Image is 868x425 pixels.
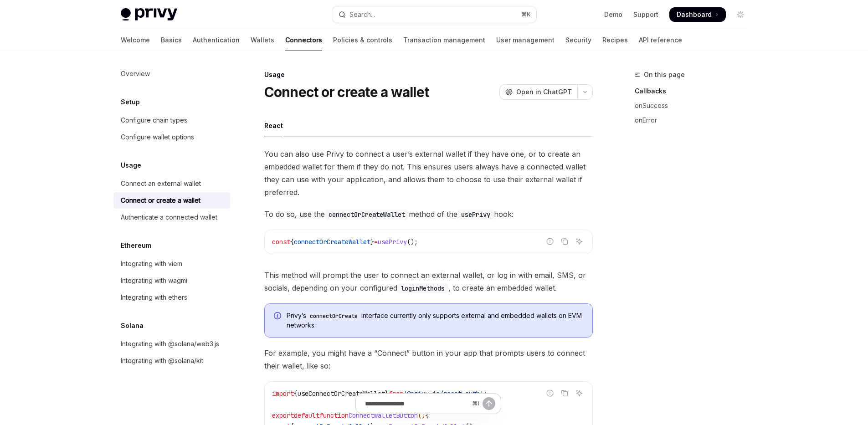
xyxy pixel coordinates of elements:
[499,84,577,100] button: Open in ChatGPT
[113,272,230,289] a: Integrating with wagmi
[483,397,495,410] button: Send message
[397,283,448,293] code: loginMethods
[264,84,429,100] h1: Connect or create a wallet
[483,389,487,398] span: ;
[573,236,585,247] button: Ask AI
[644,69,685,80] span: On this page
[113,256,230,272] a: Integrating with viem
[121,195,200,206] div: Connect or create a wallet
[121,258,182,269] div: Integrating with viem
[113,175,230,192] a: Connect an external wallet
[635,84,755,98] a: Callbacks
[264,347,593,372] span: For example, you might have a “Connect” button in your app that prompts users to connect their wa...
[389,389,403,398] span: from
[604,10,622,19] a: Demo
[633,10,658,19] a: Support
[274,312,283,321] svg: Info
[407,238,418,246] span: ();
[113,192,230,209] a: Connect or create a wallet
[121,338,219,349] div: Integrating with @solana/web3.js
[121,68,150,79] div: Overview
[639,29,682,51] a: API reference
[121,29,150,51] a: Welcome
[264,148,593,199] span: You can also use Privy to connect a user’s external wallet if they have one, or to create an embe...
[264,70,593,79] div: Usage
[669,7,726,22] a: Dashboard
[349,9,375,20] div: Search...
[113,112,230,128] a: Configure chain types
[264,208,593,220] span: To do so, use the method of the hook:
[113,289,230,306] a: Integrating with ethers
[121,240,151,251] h5: Ethereum
[272,389,294,398] span: import
[121,212,217,223] div: Authenticate a connected wallet
[378,238,407,246] span: usePrivy
[332,6,536,23] button: Open search
[516,87,572,97] span: Open in ChatGPT
[121,178,201,189] div: Connect an external wallet
[733,7,748,22] button: Toggle dark mode
[403,389,483,398] span: '@privy-io/react-auth'
[559,387,570,399] button: Copy the contents from the code block
[121,115,187,126] div: Configure chain types
[264,269,593,294] span: This method will prompt the user to connect an external wallet, or log in with email, SMS, or soc...
[457,210,494,220] code: usePrivy
[294,238,370,246] span: connectOrCreateWallet
[285,29,322,51] a: Connectors
[121,97,140,108] h5: Setup
[121,160,141,171] h5: Usage
[113,66,230,82] a: Overview
[521,11,531,18] span: ⌘ K
[113,336,230,352] a: Integrating with @solana/web3.js
[298,389,385,398] span: useConnectOrCreateWallet
[113,353,230,369] a: Integrating with @solana/kit
[602,29,628,51] a: Recipes
[374,238,378,246] span: =
[287,311,583,330] span: Privy’s interface currently only supports external and embedded wallets on EVM networks.
[294,389,298,398] span: {
[193,29,240,51] a: Authentication
[290,238,294,246] span: {
[121,320,144,331] h5: Solana
[161,29,182,51] a: Basics
[121,292,187,303] div: Integrating with ethers
[113,209,230,225] a: Authenticate a connected wallet
[496,29,555,51] a: User management
[370,238,374,246] span: }
[121,275,187,286] div: Integrating with wagmi
[385,389,389,398] span: }
[573,387,585,399] button: Ask AI
[565,29,591,51] a: Security
[559,236,570,247] button: Copy the contents from the code block
[325,210,409,220] code: connectOrCreateWallet
[272,238,290,246] span: const
[333,29,392,51] a: Policies & controls
[677,10,712,19] span: Dashboard
[121,8,177,21] img: light logo
[264,115,283,136] div: React
[544,387,556,399] button: Report incorrect code
[113,129,230,145] a: Configure wallet options
[365,394,468,414] input: Ask a question...
[635,113,755,128] a: onError
[121,132,194,143] div: Configure wallet options
[306,312,361,321] code: connectOrCreate
[121,355,203,366] div: Integrating with @solana/kit
[635,98,755,113] a: onSuccess
[403,29,485,51] a: Transaction management
[251,29,274,51] a: Wallets
[544,236,556,247] button: Report incorrect code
